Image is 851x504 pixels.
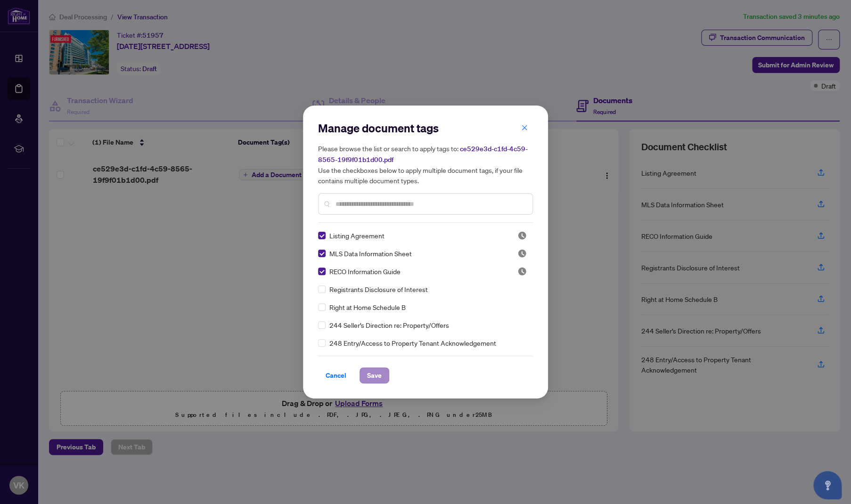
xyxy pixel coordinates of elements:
[360,367,389,383] button: Save
[326,368,346,383] span: Cancel
[329,266,401,276] span: RECO Information Guide
[318,367,354,383] button: Cancel
[318,143,533,186] h5: Please browse the list or search to apply tags to: Use the checkboxes below to apply multiple doc...
[329,284,428,294] span: Registrants Disclosure of Interest
[517,231,527,240] img: status
[517,267,527,276] span: Pending Review
[367,368,382,383] span: Save
[517,249,527,258] img: status
[813,471,842,499] button: Open asap
[318,121,533,136] h2: Manage document tags
[329,302,406,312] span: Right at Home Schedule B
[329,230,385,241] span: Listing Agreement
[329,248,412,259] span: MLS Data Information Sheet
[517,249,527,258] span: Pending Review
[329,320,449,330] span: 244 Seller’s Direction re: Property/Offers
[521,124,528,131] span: close
[517,231,527,240] span: Pending Review
[329,338,496,348] span: 248 Entry/Access to Property Tenant Acknowledgement
[517,267,527,276] img: status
